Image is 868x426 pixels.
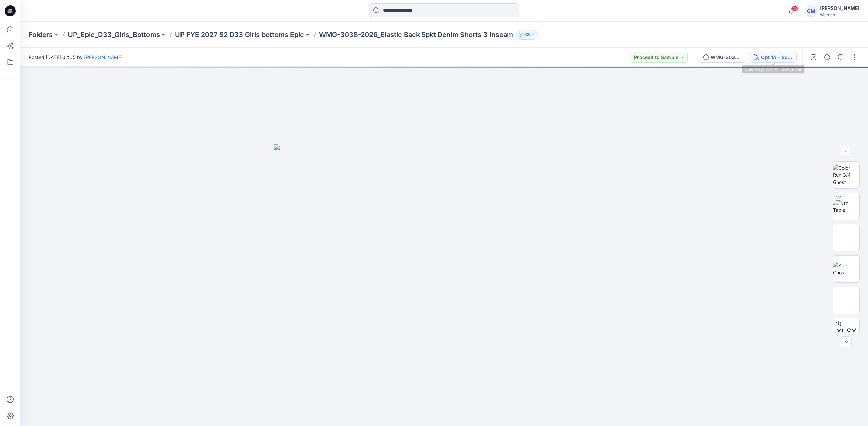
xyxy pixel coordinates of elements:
[699,52,746,63] button: WMG-3038-2026_Elastic Back 5pkt Denim Shorts 3 Inseam_Full Colorway
[319,30,513,40] p: WMG-3038-2026_Elastic Back 5pkt Denim Shorts 3 Inseam
[749,52,797,63] button: Opt 1A - Soft Silver
[822,52,833,63] button: Details
[29,30,53,40] a: Folders
[820,12,859,17] div: Walmart
[711,53,742,61] div: WMG-3038-2026_Elastic Back 5pkt Denim Shorts 3 Inseam_Full Colorway
[833,199,859,214] img: Turn Table
[836,326,856,338] span: XLSX
[791,6,799,11] span: 42
[29,53,123,61] span: Posted [DATE] 02:05 by
[68,30,160,40] a: UP_Epic_D33_Girls_Bottoms
[833,262,859,276] img: Side Ghost
[516,30,538,40] button: 63
[84,54,123,60] a: [PERSON_NAME]
[175,30,304,40] a: UP FYE 2027 S2 D33 Girls bottoms Epic
[833,164,859,186] img: Color Run 3/4 Ghost
[761,53,792,61] div: Opt 1A - Soft Silver
[524,31,530,38] p: 63
[820,4,859,12] div: [PERSON_NAME]
[805,5,817,17] div: GM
